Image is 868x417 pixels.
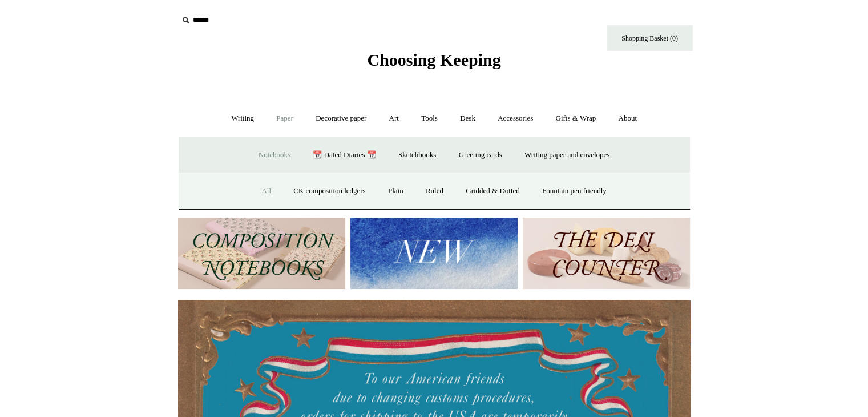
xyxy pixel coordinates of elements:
span: Choosing Keeping [367,50,500,69]
a: Sketchbooks [388,140,446,170]
a: Greeting cards [449,140,512,170]
a: 📆 Dated Diaries 📆 [302,140,386,170]
a: About [608,103,647,134]
a: Writing paper and envelopes [514,140,620,170]
a: Notebooks [248,140,301,170]
a: CK composition ledgers [283,176,376,206]
a: Gifts & Wrap [545,103,606,134]
a: Gridded & Dotted [455,176,530,206]
a: Ruled [415,176,454,206]
a: Accessories [487,103,543,134]
a: All [251,176,281,206]
a: Shopping Basket (0) [607,25,693,51]
a: Art [379,103,409,134]
a: Desk [450,103,486,134]
a: Paper [266,103,304,134]
a: Writing [221,103,264,134]
img: The Deli Counter [523,218,690,289]
img: 202302 Composition ledgers.jpg__PID:69722ee6-fa44-49dd-a067-31375e5d54ec [178,218,345,289]
a: Tools [411,103,448,134]
a: Fountain pen friendly [532,176,617,206]
img: New.jpg__PID:f73bdf93-380a-4a35-bcfe-7823039498e1 [350,218,518,289]
a: Decorative paper [305,103,377,134]
a: Plain [378,176,414,206]
a: Choosing Keeping [367,59,500,67]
